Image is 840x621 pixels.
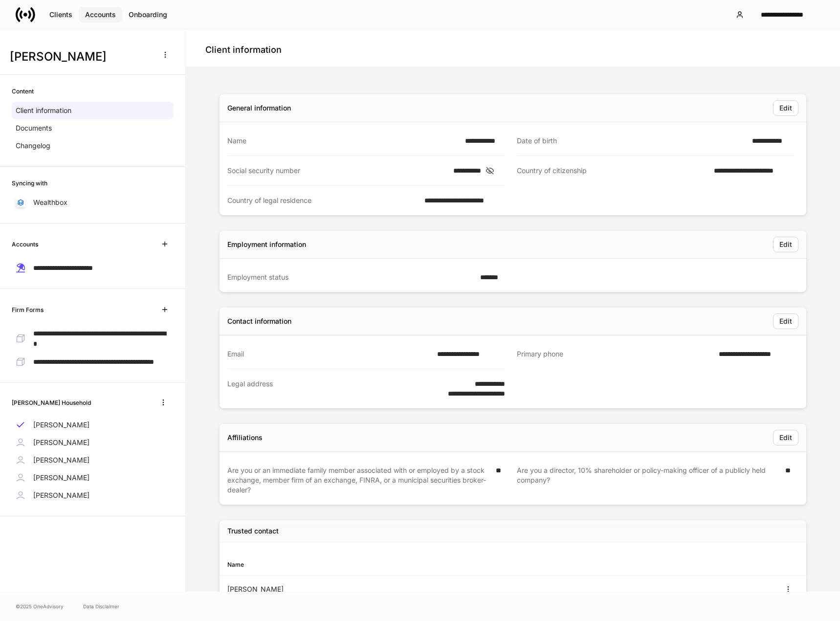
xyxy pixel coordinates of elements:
a: Documents [12,119,174,137]
div: Are you or an immediate family member associated with or employed by a stock exchange, member fir... [227,466,490,495]
button: Edit [773,430,798,445]
h6: Content [12,87,34,96]
p: Changelog [16,141,50,151]
div: Email [227,349,431,359]
p: [PERSON_NAME] [33,455,89,465]
button: Clients [43,7,79,22]
div: Social security number [227,166,447,176]
div: Name [227,560,513,569]
div: Edit [779,434,792,441]
p: [PERSON_NAME] [33,438,89,447]
h6: Syncing with [12,178,47,188]
button: Accounts [79,7,122,22]
h6: [PERSON_NAME] Household [12,398,91,407]
div: Affiliations [227,433,263,443]
div: Employment status [227,272,474,282]
a: [PERSON_NAME] [12,451,174,469]
a: [PERSON_NAME] [12,434,174,451]
h3: [PERSON_NAME] [10,49,151,65]
div: Clients [49,11,72,18]
a: Changelog [12,137,174,155]
button: Edit [773,313,798,329]
div: Are you a director, 10% shareholder or policy-making officer of a publicly held company? [517,466,779,495]
a: [PERSON_NAME] [12,487,174,504]
a: Data Disclaimer [83,602,119,610]
a: Wealthbox [12,194,174,211]
p: Client information [16,106,71,115]
a: Client information [12,102,174,119]
p: [PERSON_NAME] [33,490,89,500]
a: [PERSON_NAME] [12,416,174,434]
div: [PERSON_NAME] [227,584,513,594]
span: © 2025 OneAdvisory [16,602,64,610]
div: Employment information [227,240,306,249]
div: Accounts [85,11,116,18]
button: Edit [773,100,798,116]
p: Wealthbox [33,198,67,207]
div: Country of legal residence [227,196,419,205]
div: Edit [779,105,792,111]
div: General information [227,103,291,113]
p: [PERSON_NAME] [33,420,89,430]
a: [PERSON_NAME] [12,469,174,487]
div: Legal address [227,379,420,399]
h6: Accounts [12,240,38,249]
button: Onboarding [122,7,174,22]
div: Country of citizenship [517,166,708,176]
p: Documents [16,123,52,133]
div: Edit [779,241,792,248]
p: [PERSON_NAME] [33,473,89,483]
button: Edit [773,237,798,252]
div: Primary phone [517,349,713,359]
div: Onboarding [129,11,167,18]
div: Date of birth [517,136,746,146]
h5: Trusted contact [227,526,279,536]
h6: Firm Forms [12,305,44,314]
div: Edit [779,318,792,325]
h4: Client information [205,44,282,56]
div: Name [227,136,459,146]
div: Contact information [227,316,291,326]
